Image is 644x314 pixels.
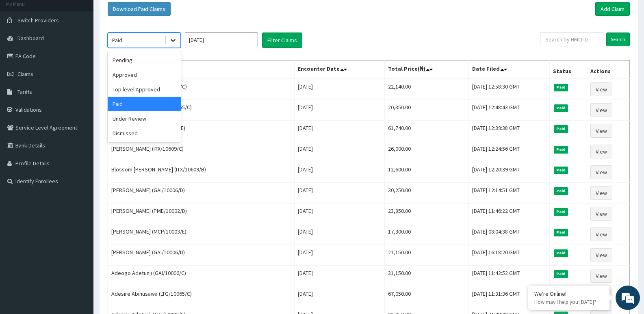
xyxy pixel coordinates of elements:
td: [DATE] 12:24:56 GMT [468,141,549,162]
td: [DATE] [294,286,385,307]
td: [DATE] [294,100,385,121]
div: Under Review [108,111,181,126]
span: Paid [554,270,568,277]
th: Name [108,61,295,79]
span: Paid [554,84,568,91]
a: View [590,227,612,241]
span: Paid [554,229,568,236]
span: Paid [554,249,568,257]
a: View [590,186,612,200]
th: Encounter Date [294,61,385,79]
td: [DATE] [294,183,385,204]
div: Paid [112,36,122,44]
td: Blossom [PERSON_NAME] (ITX/10609/B) [108,162,295,183]
td: [DATE] 11:31:36 GMT [468,286,549,307]
td: Adesire Abinusawa (LTG/10065/C) [108,286,295,307]
td: 67,050.00 [385,286,468,307]
span: Paid [554,208,568,215]
td: [PERSON_NAME] (MCP/10003/E) [108,224,295,245]
td: [DATE] 12:20:39 GMT [468,162,549,183]
td: [DATE] 11:46:22 GMT [468,204,549,224]
td: Adesire Abinusawa (LTG/10065/C) [108,100,295,121]
td: [DATE] [294,245,385,266]
td: 31,150.00 [385,266,468,286]
td: [DATE] 11:42:52 GMT [468,266,549,286]
a: View [590,248,612,262]
td: [DATE] [294,224,385,245]
td: 22,140.00 [385,79,468,100]
a: Add Claim [595,2,630,16]
span: Paid [554,167,568,174]
div: Approved [108,67,181,82]
span: Tariffs [17,88,32,95]
td: [DATE] [294,204,385,224]
input: Search by HMO ID [540,32,603,46]
td: [DATE] 12:14:51 GMT [468,183,549,204]
td: Adeogo Adetunji (GAI/10006/C) [108,266,295,286]
button: Download Paid Claims [108,2,171,16]
td: Adetolu Adetunji (GAI/10006/E) [108,121,295,141]
th: Total Price(₦) [385,61,468,79]
th: Status [549,61,587,79]
a: View [590,269,612,283]
td: [DATE] [294,141,385,162]
td: [DATE] [294,162,385,183]
td: [DATE] 12:58:30 GMT [468,79,549,100]
a: View [590,103,612,117]
td: 23,850.00 [385,204,468,224]
td: 30,250.00 [385,183,468,204]
td: [DATE] 08:04:38 GMT [468,224,549,245]
div: Top level Approved [108,82,181,97]
td: 26,000.00 [385,141,468,162]
td: 17,300.00 [385,224,468,245]
span: Paid [554,146,568,153]
div: We're Online! [534,290,603,297]
td: 12,600.00 [385,162,468,183]
span: Paid [554,125,568,132]
td: [DATE] [294,121,385,141]
input: Search [606,32,630,46]
span: Paid [554,187,568,195]
span: We're online! [47,102,112,184]
div: Paid [108,97,181,111]
span: Claims [17,70,33,78]
td: [DATE] 16:18:20 GMT [468,245,549,266]
div: Minimize live chat window [133,4,153,24]
th: Date Filed [468,61,549,79]
a: View [590,145,612,158]
td: [PERSON_NAME] (GAI/10006/D) [108,183,295,204]
span: Switch Providers [17,17,59,24]
td: 20,350.00 [385,100,468,121]
a: View [590,124,612,138]
td: [DATE] 12:39:38 GMT [468,121,549,141]
a: View [590,165,612,179]
p: How may I help you today? [534,299,603,305]
img: d_794563401_company_1708531726252_794563401 [15,41,33,61]
span: Paid [554,104,568,112]
textarea: Type your message and hit 'Enter' [4,222,155,250]
td: [PERSON_NAME] (GAI/10006/D) [108,245,295,266]
div: Dismissed [108,126,181,141]
td: 61,740.00 [385,121,468,141]
th: Actions [587,61,629,79]
td: [PERSON_NAME] (PME/10002/C) [108,79,295,100]
td: [DATE] 12:48:43 GMT [468,100,549,121]
td: 21,150.00 [385,245,468,266]
a: View [590,82,612,96]
input: Select Month and Year [185,32,258,47]
div: Pending [108,53,181,67]
div: Chat with us now [42,45,137,56]
td: [PERSON_NAME] (PME/10002/D) [108,204,295,224]
td: [PERSON_NAME] (ITX/10609/C) [108,141,295,162]
a: View [590,207,612,221]
td: [DATE] [294,266,385,286]
span: Dashboard [17,35,44,42]
td: [DATE] [294,79,385,100]
button: Filter Claims [262,32,302,48]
